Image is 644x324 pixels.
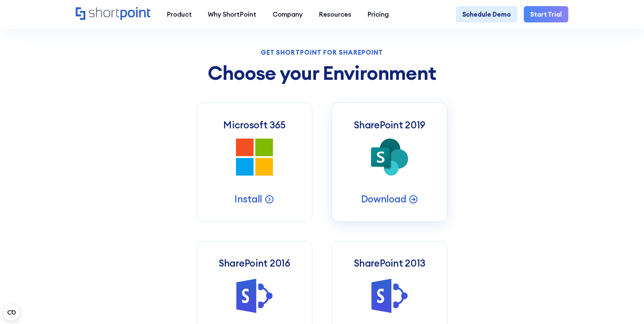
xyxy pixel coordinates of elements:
a: Resources [311,6,359,22]
div: Get Shortpoint for Sharepoint [197,49,448,56]
a: Microsoft 365Install [197,103,312,222]
p: Download [361,193,406,205]
iframe: Chat Widget [610,291,644,324]
a: Pricing [360,6,397,22]
div: Why ShortPoint [208,10,256,19]
a: SharePoint 2019Download [332,103,447,222]
h2: Choose your Environment [197,62,448,84]
a: Start Trial [524,6,568,22]
a: Company [264,6,311,22]
a: Home [76,7,151,21]
h3: SharePoint 2013 [354,257,425,269]
h3: SharePoint 2019 [354,119,425,131]
h3: SharePoint 2016 [219,257,290,269]
a: Product [159,6,200,22]
p: Install [235,193,262,205]
a: Schedule Demo [456,6,517,22]
div: Company [273,10,303,19]
div: Pricing [367,10,389,19]
a: Why ShortPoint [200,6,264,22]
h3: Microsoft 365 [223,119,285,131]
div: Product [167,10,192,19]
button: Open CMP widget [3,304,20,321]
div: Resources [319,10,351,19]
